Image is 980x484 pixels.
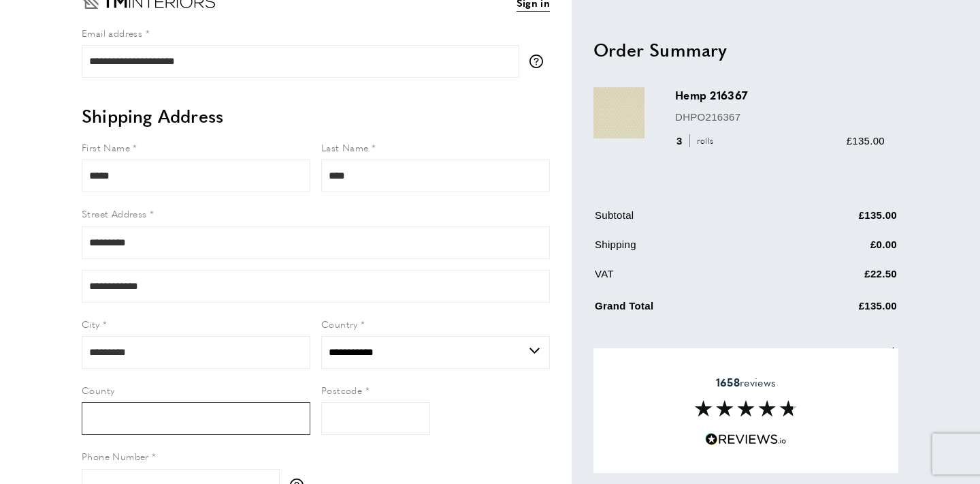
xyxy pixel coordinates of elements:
span: reviews [716,375,776,389]
img: Hemp 216367 [593,87,644,138]
td: £135.00 [779,207,898,233]
span: Postcode [321,383,362,397]
span: rolls [689,134,717,147]
span: City [82,317,100,331]
img: Reviews.io 5 stars [705,433,787,446]
button: More information [529,55,550,68]
p: DHPO216367 [675,108,885,125]
td: VAT [595,265,777,292]
h2: Order Summary [593,37,898,61]
h3: Hemp 216367 [675,87,885,103]
span: County [82,383,114,397]
img: Reviews section [695,400,797,417]
td: £135.00 [779,294,898,324]
span: Last Name [321,140,369,154]
span: Phone Number [82,449,149,463]
td: £0.00 [779,236,898,262]
td: £22.50 [779,265,898,292]
span: Street Address [82,207,147,220]
strong: 1658 [716,374,740,389]
span: First Name [82,140,130,154]
td: Grand Total [595,294,777,324]
div: 3 [675,132,718,149]
span: Apply Discount Code [593,344,693,360]
td: Shipping [595,236,777,262]
span: £135.00 [847,134,885,146]
td: Subtotal [595,207,777,233]
h2: Shipping Address [82,104,550,128]
span: Country [321,317,358,331]
span: Email address [82,26,142,40]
